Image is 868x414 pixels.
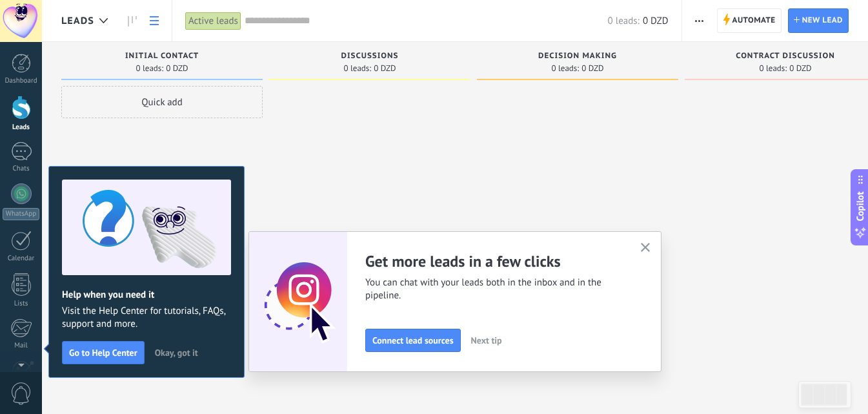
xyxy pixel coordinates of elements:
span: 0 DZD [789,65,811,72]
div: Chats [3,165,40,173]
button: Connect lead sources [365,329,461,352]
button: More [690,8,709,33]
div: Discussions [276,52,464,63]
div: Active leads [185,12,241,30]
a: New lead [788,8,849,33]
span: 0 leads: [343,65,371,72]
div: Decision making [483,52,672,63]
span: 0 DZD [643,15,669,27]
button: Okay, got it [149,343,204,362]
a: Automate [717,8,782,33]
span: 0 DZD [374,65,396,72]
div: Calendar [3,254,40,263]
span: You can chat with your leads both in the inbox and in the pipeline. [365,276,625,302]
span: Okay, got it [155,348,198,357]
span: Leads [61,15,94,27]
div: Mail [3,342,40,350]
span: 0 leads: [551,65,579,72]
span: Contract discussion [736,52,834,61]
div: Dashboard [3,77,40,85]
span: Visit the Help Center for tutorials, FAQs, support and more. [62,305,231,331]
span: New lead [802,9,843,32]
span: 0 DZD [166,65,188,72]
span: Go to Help Center [69,348,137,357]
span: 0 leads: [608,15,640,27]
span: 0 DZD [581,65,603,72]
span: Discussions [341,52,398,61]
button: Go to Help Center [62,341,145,364]
a: Leads [121,8,143,34]
div: WhatsApp [3,208,39,220]
button: Next tip [465,331,508,350]
span: Copilot [854,191,867,221]
h2: Help when you need it [62,289,231,301]
div: Leads [3,123,40,132]
div: Initial contact [68,52,256,63]
span: Decision making [538,52,617,61]
span: Next tip [471,336,502,345]
span: Automate [732,9,776,32]
div: Quick add [61,86,263,118]
a: List [143,8,165,34]
span: Initial contact [125,52,199,61]
div: Lists [3,300,40,308]
span: 0 leads: [136,65,163,72]
span: 0 leads: [759,65,787,72]
h2: Get more leads in a few clicks [365,251,625,271]
span: Connect lead sources [372,336,454,345]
